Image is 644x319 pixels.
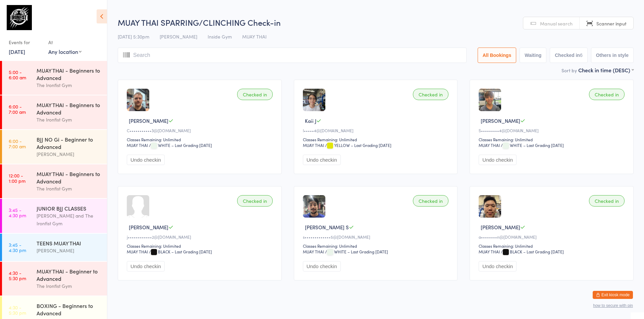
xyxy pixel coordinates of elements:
[37,101,101,116] div: MUAY THAI - Beginners to Advanced
[550,48,588,63] button: Checked in6
[9,104,26,114] time: 6:00 - 7:00 am
[37,67,101,81] div: MUAY THAI - Beginners to Advanced
[208,33,232,40] span: Inside Gym
[160,33,197,40] span: [PERSON_NAME]
[127,261,165,271] button: Undo checkin
[303,155,341,165] button: Undo checkin
[2,164,107,198] a: 12:00 -1:00 pmMUAY THAI - Beginners to AdvancedThe Ironfist Gym
[578,66,634,74] div: Check in time (DESC)
[149,249,212,254] span: / BLACK – Last Grading [DATE]
[2,95,107,129] a: 6:00 -7:00 amMUAY THAI - Beginners to AdvancedThe Ironfist Gym
[48,48,82,55] div: Any location
[481,224,520,231] span: [PERSON_NAME]
[37,150,101,158] div: [PERSON_NAME]
[501,142,564,148] span: / WHITE – Last Grading [DATE]
[118,17,634,28] h2: MUAY THAI SPARRING/CLINCHING Check-in
[127,89,149,111] img: image1741681361.png
[325,249,388,254] span: / WHITE – Last Grading [DATE]
[127,128,275,133] div: C•••••••••••3@[DOMAIN_NAME]
[37,302,101,317] div: BOXING - Beginners to Advanced
[118,48,467,63] input: Search
[303,234,451,240] div: s•••••••••••••5@[DOMAIN_NAME]
[129,117,168,124] span: [PERSON_NAME]
[37,282,101,290] div: The Ironfist Gym
[303,261,341,271] button: Undo checkin
[2,262,107,296] a: 4:30 -5:30 pmMUAY THAI - Beginner to AdvancedThe Ironfist Gym
[305,224,349,231] span: [PERSON_NAME] S
[9,37,42,48] div: Events for
[37,247,101,254] div: [PERSON_NAME]
[303,249,324,254] div: MUAY THAI
[303,142,324,148] div: MUAY THAI
[48,37,82,48] div: At
[303,128,451,133] div: l•••••4@[DOMAIN_NAME]
[479,128,627,133] div: S•••••••••4@[DOMAIN_NAME]
[127,142,148,148] div: MUAY THAI
[37,185,101,192] div: The Ironfist Gym
[479,195,501,218] img: image1711315831.png
[479,249,500,254] div: MUAY THAI
[501,249,564,254] span: / BLACK – Last Grading [DATE]
[481,117,520,124] span: [PERSON_NAME]
[580,53,583,58] div: 6
[2,199,107,233] a: 3:45 -4:30 pmJUNIOR BJJ CLASSES[PERSON_NAME] and The Ironfist Gym
[9,270,26,281] time: 4:30 - 5:30 pm
[479,234,627,240] div: a••••••••n@[DOMAIN_NAME]
[325,142,391,148] span: / YELLOW – Last Grading [DATE]
[479,89,501,111] img: image1711284905.png
[303,243,451,249] div: Classes Remaining: Unlimited
[7,5,32,30] img: The Ironfist Gym
[37,239,101,247] div: TEENS MUAY THAI
[2,234,107,261] a: 3:45 -4:30 pmTEENS MUAY THAI[PERSON_NAME]
[589,195,625,207] div: Checked in
[479,137,627,142] div: Classes Remaining: Unlimited
[129,224,168,231] span: [PERSON_NAME]
[303,89,325,111] img: image1701330884.png
[9,242,26,253] time: 3:45 - 4:30 pm
[305,117,316,124] span: Kaii J
[37,205,101,212] div: JUNIOR BJJ CLASSES
[237,195,273,207] div: Checked in
[9,173,25,183] time: 12:00 - 1:00 pm
[2,130,107,164] a: 6:00 -7:00 amBJJ NO Gi - Beginner to Advanced[PERSON_NAME]
[591,48,634,63] button: Others in style
[149,142,212,148] span: / WHITE – Last Grading [DATE]
[37,116,101,124] div: The Ironfist Gym
[9,305,26,315] time: 4:30 - 5:30 pm
[127,137,275,142] div: Classes Remaining: Unlimited
[561,67,577,74] label: Sort by
[9,69,26,80] time: 5:00 - 6:00 am
[589,89,625,100] div: Checked in
[127,243,275,249] div: Classes Remaining: Unlimited
[479,243,627,249] div: Classes Remaining: Unlimited
[303,195,325,218] img: image1743578023.png
[118,33,149,40] span: [DATE] 5:30pm
[596,20,627,27] span: Scanner input
[37,212,101,227] div: [PERSON_NAME] and The Ironfist Gym
[237,89,273,100] div: Checked in
[520,48,546,63] button: Waiting
[9,207,26,218] time: 3:45 - 4:30 pm
[37,267,101,282] div: MUAY THAI - Beginner to Advanced
[413,195,448,207] div: Checked in
[2,61,107,95] a: 5:00 -6:00 amMUAY THAI - Beginners to AdvancedThe Ironfist Gym
[37,136,101,150] div: BJJ NO Gi - Beginner to Advanced
[479,261,517,271] button: Undo checkin
[593,303,633,308] button: how to secure with pin
[9,48,25,55] a: [DATE]
[479,155,517,165] button: Undo checkin
[242,33,267,40] span: MUAY THAI
[593,291,633,299] button: Exit kiosk mode
[413,89,448,100] div: Checked in
[127,249,148,254] div: MUAY THAI
[127,155,165,165] button: Undo checkin
[37,170,101,185] div: MUAY THAI - Beginners to Advanced
[127,234,275,240] div: j••••••••••••2@[DOMAIN_NAME]
[479,142,500,148] div: MUAY THAI
[37,81,101,89] div: The Ironfist Gym
[303,137,451,142] div: Classes Remaining: Unlimited
[9,138,26,149] time: 6:00 - 7:00 am
[540,20,573,27] span: Manual search
[478,48,517,63] button: All Bookings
